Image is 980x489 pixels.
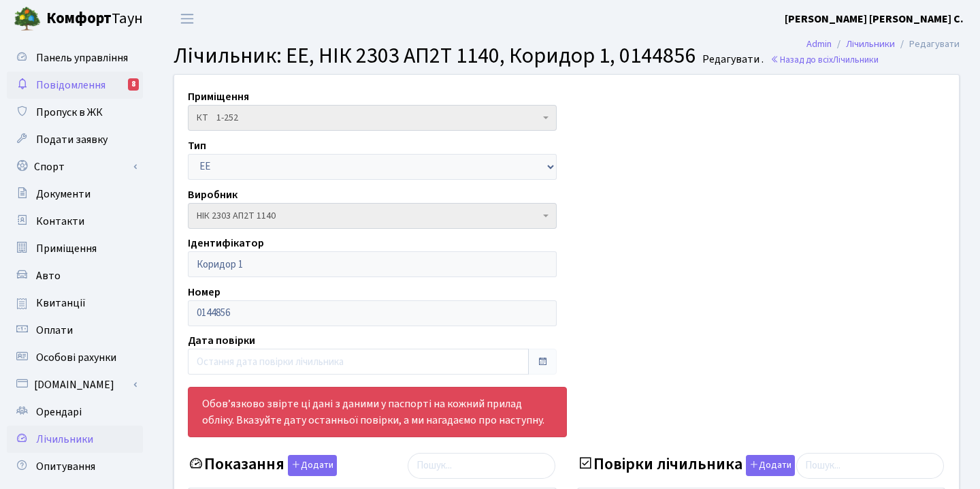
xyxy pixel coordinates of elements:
[408,453,555,479] input: Пошук...
[7,99,143,126] a: Пропуск в ЖК
[7,180,143,208] a: Документи
[36,323,73,338] span: Оплати
[7,153,143,180] a: Спорт
[7,235,143,262] a: Приміщення
[188,251,557,277] input: Наприклад: Коридор
[14,5,41,33] img: logo.png
[7,398,143,426] a: Орендарі
[36,432,93,447] span: Лічильники
[786,30,980,59] nav: breadcrumb
[7,126,143,153] a: Подати заявку
[7,72,143,99] a: Повідомлення8
[36,105,103,120] span: Пропуск в ЖК
[188,203,557,229] span: НІК 2303 АП2Т 1140
[36,132,108,147] span: Подати заявку
[746,455,795,476] button: Повірки лічильника
[188,300,557,326] input: Номер лічильника, дивіться у своєму паспорті до лічильника
[7,289,143,317] a: Квитанції
[36,350,116,365] span: Особові рахунки
[742,452,795,476] a: Додати
[700,53,764,66] small: Редагувати .
[806,37,832,51] a: Admin
[188,387,567,437] div: Обов’язково звірте ці дані з даними у паспорті на кожний прилад обліку. Вказуйте дату останньої п...
[197,111,540,125] span: КТ 1-252
[284,452,337,476] a: Додати
[833,53,879,66] span: Лічильники
[7,317,143,344] a: Оплати
[46,7,112,29] b: Комфорт
[7,453,143,480] a: Опитування
[188,138,206,154] label: Тип
[174,40,696,72] span: Лічильник: ЕЕ, НІК 2303 АП2Т 1140, Коридор 1, 0144856
[36,214,84,229] span: Контакти
[785,11,964,27] a: [PERSON_NAME] [PERSON_NAME] С.
[7,371,143,398] a: [DOMAIN_NAME]
[46,7,143,31] span: Таун
[188,105,557,131] span: КТ 1-252
[128,78,139,91] div: 8
[188,89,249,105] label: Приміщення
[7,344,143,371] a: Особові рахунки
[170,7,204,30] button: Переключити навігацію
[7,426,143,453] a: Лічильники
[36,459,95,474] span: Опитування
[846,37,895,51] a: Лічильники
[7,44,143,72] a: Панель управління
[7,262,143,289] a: Авто
[36,187,91,202] span: Документи
[188,455,337,476] label: Показання
[188,284,220,300] label: Номер
[36,405,82,420] span: Орендарі
[36,50,128,65] span: Панель управління
[577,455,795,476] label: Повірки лічильника
[288,455,337,476] button: Показання
[36,296,86,311] span: Квитанції
[796,453,944,479] input: Пошук...
[36,241,97,256] span: Приміщення
[7,208,143,235] a: Контакти
[188,235,264,251] label: Ідентифікатор
[188,332,255,349] label: Дата повірки
[188,187,238,203] label: Виробник
[895,37,960,52] li: Редагувати
[36,78,105,93] span: Повідомлення
[785,12,964,27] b: [PERSON_NAME] [PERSON_NAME] С.
[197,209,540,223] span: НІК 2303 АП2Т 1140
[36,268,61,283] span: Авто
[770,53,879,66] a: Назад до всіхЛічильники
[188,349,529,375] input: Остання дата повірки лічильника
